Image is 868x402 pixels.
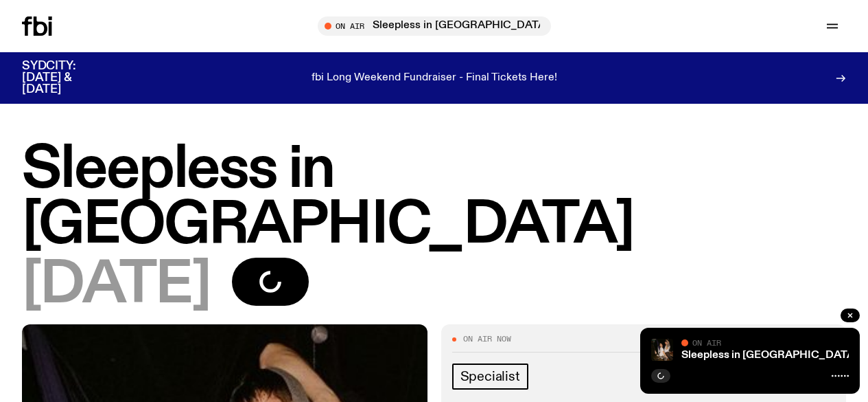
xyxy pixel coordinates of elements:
[22,60,110,96] h3: SYDCITY: [DATE] & [DATE]
[463,335,511,343] span: On Air Now
[22,258,210,313] span: [DATE]
[452,364,528,390] a: Specialist
[312,72,557,85] p: fbi Long Weekend Fundraiser - Final Tickets Here!
[692,338,721,347] span: On Air
[22,142,846,254] h1: Sleepless in [GEOGRAPHIC_DATA]
[318,16,551,36] button: On AirSleepless in [GEOGRAPHIC_DATA]
[681,350,858,361] a: Sleepless in [GEOGRAPHIC_DATA]
[460,369,520,384] span: Specialist
[651,339,673,361] img: Marcus Whale is on the left, bent to his knees and arching back with a gleeful look his face He i...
